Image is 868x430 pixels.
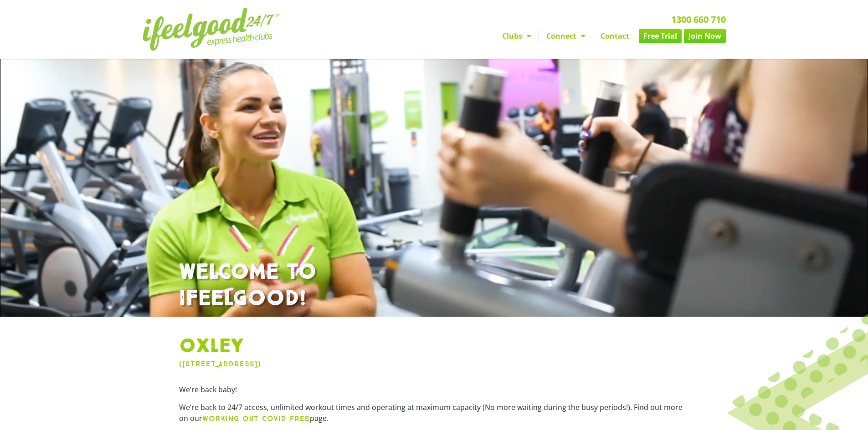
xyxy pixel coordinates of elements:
[202,414,310,423] b: WORKING OUT COVID FREE
[495,29,539,43] a: Clubs
[350,29,726,43] nav: Menu
[179,359,261,368] a: ([STREET_ADDRESS])
[179,402,689,424] p: We’re back to 24/7 access, unlimited workout times and operating at maximum capacity (No more wai...
[639,29,682,43] a: Free Trial
[202,413,310,423] a: WORKING OUT COVID FREE
[684,29,726,43] a: Join Now
[539,29,593,43] a: Connect
[179,335,689,359] h1: Oxley
[593,29,637,43] a: Contact
[179,384,689,395] p: We’re back baby!
[179,259,689,312] h1: WELCOME TO IFEELGOOD!
[671,13,726,25] a: 1300 660 710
